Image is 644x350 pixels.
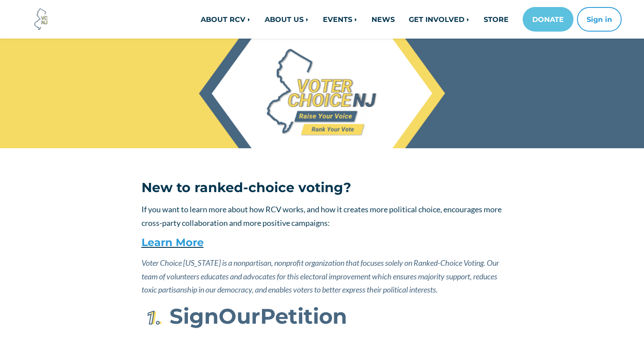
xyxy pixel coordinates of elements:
[142,203,503,229] p: If you want to learn more about how RCV works, and how it creates more political choice, encourag...
[29,7,53,31] img: Voter Choice NJ
[219,303,260,329] span: Our
[523,7,573,32] a: DONATE
[402,11,477,28] a: GET INVOLVED
[142,307,163,329] img: First
[477,11,516,28] a: STORE
[316,11,364,28] a: EVENTS
[170,303,347,329] strong: Sign Petition
[258,11,316,28] a: ABOUT US
[134,7,622,32] nav: Main navigation
[142,180,503,196] h3: New to ranked-choice voting?
[577,7,622,32] button: Sign in or sign up
[142,236,204,249] a: Learn More
[142,258,499,294] em: Voter Choice [US_STATE] is a nonpartisan, nonprofit organization that focuses solely on Ranked-Ch...
[194,11,258,28] a: ABOUT RCV
[364,11,402,28] a: NEWS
